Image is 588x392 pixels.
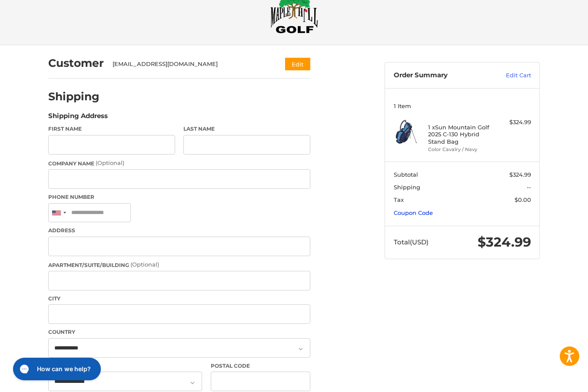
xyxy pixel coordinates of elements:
[497,118,531,127] div: $324.99
[394,71,487,80] h3: Order Summary
[48,193,310,201] label: Phone Number
[48,227,310,234] label: Address
[428,146,495,153] li: Color Cavalry / Navy
[394,196,404,203] span: Tax
[48,125,175,133] label: First Name
[48,328,310,336] label: Country
[394,184,420,191] span: Shipping
[478,234,531,250] span: $324.99
[48,260,310,269] label: Apartment/Suite/Building
[527,184,531,191] span: --
[183,125,310,133] label: Last Name
[96,159,124,166] small: (Optional)
[211,362,311,370] label: Postal Code
[394,102,531,109] h3: 1 Item
[48,295,310,303] label: City
[48,159,310,168] label: Company Name
[487,71,531,80] a: Edit Cart
[9,355,103,383] iframe: Gorgias live chat messenger
[285,58,310,70] button: Edit
[130,261,159,268] small: (Optional)
[394,238,429,246] span: Total (USD)
[509,171,531,178] span: $324.99
[49,204,69,222] div: United States: +1
[48,362,202,370] label: State/Province
[48,56,104,70] h2: Customer
[428,124,495,145] h4: 1 x Sun Mountain Golf 2025 C-130 Hybrid Stand Bag
[48,90,100,103] h2: Shipping
[515,196,531,203] span: $0.00
[516,369,588,392] iframe: Google Customer Reviews
[394,209,433,216] a: Coupon Code
[113,60,269,69] div: [EMAIL_ADDRESS][DOMAIN_NAME]
[48,111,108,125] legend: Shipping Address
[394,171,418,178] span: Subtotal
